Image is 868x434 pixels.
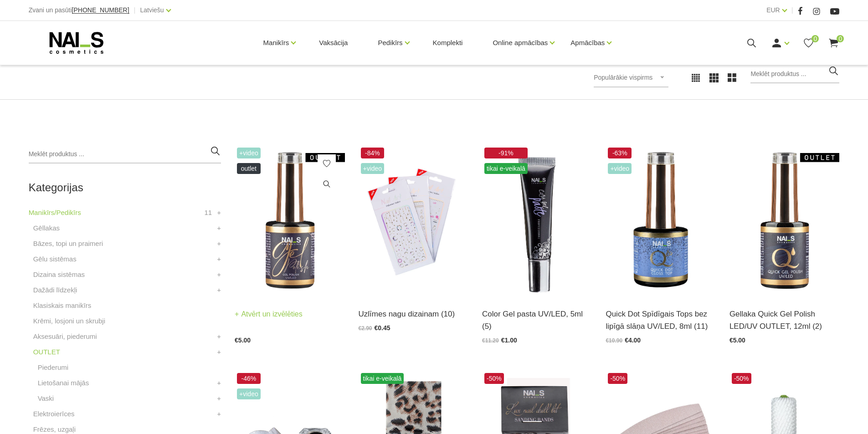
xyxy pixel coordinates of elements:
[33,238,103,249] a: Bāzes, topi un praimeri
[729,308,839,332] a: Gellaka Quick Gel Polish LED/UV OUTLET, 12ml (2)
[625,337,641,344] span: €4.00
[33,223,60,234] a: Gēllakas
[791,5,793,16] span: |
[217,223,221,234] a: +
[29,5,129,16] div: Zvani un pasūti
[312,21,355,65] a: Vaksācija
[217,254,221,265] a: +
[235,308,303,321] a: Atvērt un izvēlēties
[237,148,261,158] span: +Video
[33,408,75,419] a: Elektroierīces
[237,373,261,384] span: -46%
[38,393,54,404] a: Vaski
[493,25,548,61] a: Online apmācības
[33,316,105,327] a: Krēmi, losjoni un skrubji
[29,182,221,194] h2: Kategorijas
[237,163,261,174] span: OUTLET
[33,300,92,311] a: Klasiskais manikīrs
[729,337,745,344] span: €5.00
[375,324,390,332] span: €0.45
[33,254,77,265] a: Gēlu sistēmas
[361,163,385,174] span: +Video
[378,25,402,61] a: Pedikīrs
[29,207,81,218] a: Manikīrs/Pedikīrs
[750,65,839,83] input: Meklēt produktus ...
[263,25,289,61] a: Manikīrs
[237,388,261,399] span: +Video
[484,373,504,384] span: -50%
[38,362,69,373] a: Piederumi
[482,337,499,344] span: €11.20
[217,408,221,419] a: +
[482,308,592,332] a: Color Gel pasta UV/LED, 5ml (5)
[359,308,468,320] a: Uzlīmes nagu dizainam (10)
[217,207,221,218] a: +
[217,331,221,342] a: +
[766,5,780,15] a: EUR
[501,337,517,344] span: €1.00
[217,393,221,404] a: +
[204,207,212,218] span: 11
[606,308,715,332] a: Quick Dot Spīdīgais Tops bez lipīgā slāņa UV/LED, 8ml (11)
[217,285,221,296] a: +
[140,5,164,15] a: Latviešu
[33,285,77,296] a: Dažādi līdzekļi
[72,7,129,14] a: [PHONE_NUMBER]
[33,331,97,342] a: Aksesuāri, piederumi
[484,148,528,158] span: -91%
[217,269,221,280] a: +
[359,145,468,296] img: Profesionālās dizaina uzlīmes nagiem...
[33,269,85,280] a: Dizaina sistēmas
[608,373,627,384] span: -50%
[828,37,839,49] a: 0
[217,347,221,357] a: +
[837,35,844,42] span: 0
[359,325,372,332] span: €2.90
[606,337,622,344] span: €10.90
[732,373,751,384] span: -50%
[608,148,632,158] span: -63%
[72,6,129,14] span: [PHONE_NUMBER]
[729,145,839,296] img: Ātri, ērti un vienkārši!Intensīvi pigmentēta gellaka, kas perfekti klājas arī vienā slānī, tādā v...
[606,145,715,296] img: Quick Dot Tops – virsējais pārklājums bez lipīgā slāņa.Aktuālais trends modernam manikīra noslēgu...
[484,163,528,174] span: tikai e-veikalā
[217,238,221,249] a: +
[38,378,89,388] a: Lietošanai mājās
[33,347,60,357] a: OUTLET
[803,37,814,49] a: 0
[361,373,404,384] span: tikai e-veikalā
[29,145,221,163] input: Meklēt produktus ...
[426,21,470,65] a: Komplekti
[235,337,251,344] span: €5.00
[570,25,605,61] a: Apmācības
[235,145,344,296] img: Ilgnoturīga, intensīvi pigmentēta gēllaka. Viegli klājas, lieliski žūst, nesaraujas, neatkāpjas n...
[608,163,632,174] span: +Video
[482,145,592,296] img: Daudzfunkcionāla pigmentēta dizaina pasta, ar kuras palīdzību iespējams zīmēt “one stroke” un “žo...
[594,74,652,81] span: Populārākie vispirms
[134,5,136,16] span: |
[361,148,385,158] span: -84%
[812,35,819,42] span: 0
[217,378,221,388] a: +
